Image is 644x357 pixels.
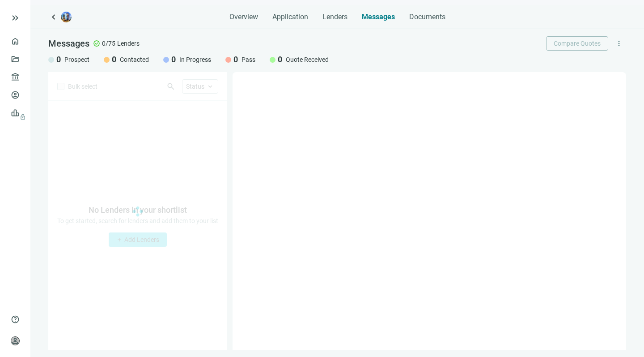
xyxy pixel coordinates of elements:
[615,39,623,47] span: more_vert
[48,12,59,22] a: keyboard_arrow_left
[11,336,20,345] span: person
[322,13,347,22] span: Lenders
[612,36,626,51] button: more_vert
[64,55,89,64] span: Prospect
[409,13,445,22] span: Documents
[102,39,115,48] span: 0/75
[362,13,395,21] span: Messages
[233,54,238,65] span: 0
[61,12,72,22] img: deal-logo
[120,55,149,64] span: Contacted
[272,13,308,22] span: Application
[117,39,140,48] span: Lenders
[171,54,176,65] span: 0
[10,13,21,23] button: keyboard_double_arrow_right
[56,54,61,65] span: 0
[179,55,211,64] span: In Progress
[48,38,89,49] span: Messages
[11,315,20,324] span: help
[241,55,255,64] span: Pass
[229,13,258,22] span: Overview
[286,55,329,64] span: Quote Received
[93,40,100,47] span: check_circle
[278,54,282,65] span: 0
[546,36,608,51] button: Compare Quotes
[112,54,116,65] span: 0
